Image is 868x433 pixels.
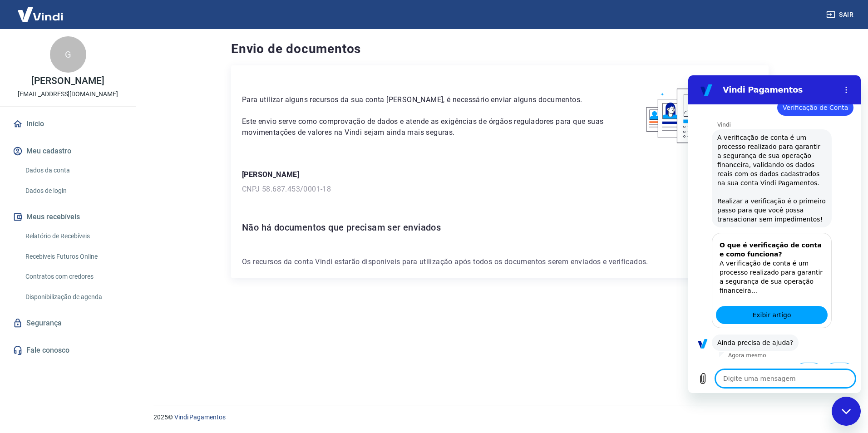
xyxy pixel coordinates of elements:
[22,267,125,286] a: Contratos com credores
[50,36,86,73] div: G
[31,76,104,86] p: [PERSON_NAME]
[11,141,125,161] button: Meu cadastro
[11,207,125,227] button: Meus recebíveis
[11,313,125,333] a: Segurança
[242,169,758,180] p: [PERSON_NAME]
[688,75,861,393] iframe: Janela de mensagens
[22,227,125,246] a: Relatório de Recebíveis
[242,220,758,235] h6: Não há documentos que precisam ser enviados
[18,89,118,99] p: [EMAIL_ADDRESS][DOMAIN_NAME]
[22,182,125,200] a: Dados de login
[11,340,125,360] a: Fale conosco
[22,161,125,180] a: Dados da conta
[22,247,125,266] a: Recebíveis Futuros Online
[11,114,125,134] a: Início
[824,6,857,23] button: Sair
[832,397,861,426] iframe: Botão para abrir a janela de mensagens, conversa em andamento
[231,40,769,58] h4: Envio de documentos
[631,76,758,148] img: waiting_documents.41d9841a9773e5fdf392cede4d13b617.svg
[242,116,609,138] p: Este envio serve como comprovação de dados e atende as exigências de órgãos reguladores para que ...
[174,413,226,421] a: Vindi Pagamentos
[242,256,758,267] p: Os recursos da conta Vindi estarão disponíveis para utilização após todos os documentos serem env...
[11,0,70,28] img: Vindi
[153,413,846,422] p: 2025 ©
[242,184,758,195] p: CNPJ 58.687.453/0001-18
[242,94,609,105] p: Para utilizar alguns recursos da sua conta [PERSON_NAME], é necessário enviar alguns documentos.
[22,288,125,306] a: Disponibilização de agenda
